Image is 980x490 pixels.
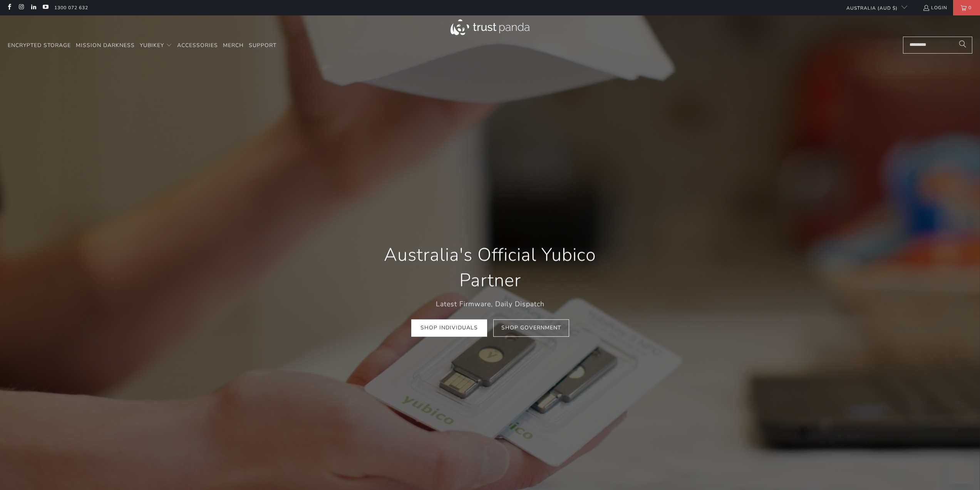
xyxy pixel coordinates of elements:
[76,37,135,55] a: Mission Darkness
[411,320,487,337] a: Shop Individuals
[177,42,218,49] span: Accessories
[18,5,24,11] a: Trust Panda Australia on Instagram
[903,37,972,54] input: Search...
[8,37,276,55] nav: Translation missing: en.navigation.header.main_nav
[8,37,71,55] a: Encrypted Storage
[8,42,71,49] span: Encrypted Storage
[249,42,276,49] span: Support
[493,320,569,337] a: Shop Government
[6,5,12,11] a: Trust Panda Australia on Facebook
[923,3,947,12] a: Login
[223,42,244,49] span: Merch
[54,3,88,12] a: 1300 072 632
[249,37,276,55] a: Support
[363,299,617,310] p: Latest Firmware, Daily Dispatch
[177,37,218,55] a: Accessories
[140,42,164,49] span: YubiKey
[30,5,37,11] a: Trust Panda Australia on LinkedIn
[42,5,49,11] a: Trust Panda Australia on YouTube
[949,459,974,484] iframe: Button to launch messaging window
[76,42,135,49] span: Mission Darkness
[953,37,972,54] button: Search
[363,242,617,293] h1: Australia's Official Yubico Partner
[223,37,244,55] a: Merch
[451,19,529,35] img: Trust Panda Australia
[140,37,172,55] summary: YubiKey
